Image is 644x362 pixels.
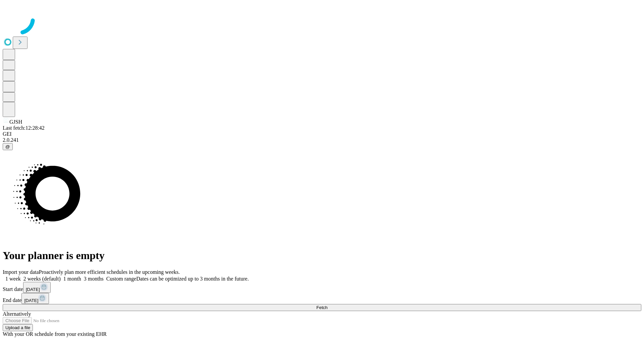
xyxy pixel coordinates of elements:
[9,119,22,125] span: GJSH
[21,293,49,304] button: [DATE]
[3,137,641,143] div: 2.0.241
[106,276,136,282] span: Custom range
[5,144,10,149] span: @
[316,305,327,310] span: Fetch
[3,282,641,293] div: Start date
[3,331,107,337] span: With your OR schedule from your existing EHR
[24,298,38,303] span: [DATE]
[23,276,61,282] span: 2 weeks (default)
[3,143,13,150] button: @
[3,269,39,275] span: Import your data
[3,131,641,137] div: GEI
[5,276,21,282] span: 1 week
[84,276,104,282] span: 3 months
[23,282,51,293] button: [DATE]
[3,304,641,311] button: Fetch
[3,311,31,317] span: Alternatively
[136,276,249,282] span: Dates can be optimized up to 3 months in the future.
[3,249,641,262] h1: Your planner is empty
[63,276,81,282] span: 1 month
[26,287,40,292] span: [DATE]
[39,269,180,275] span: Proactively plan more efficient schedules in the upcoming weeks.
[3,324,33,331] button: Upload a file
[3,293,641,304] div: End date
[3,125,45,131] span: Last fetch: 12:28:42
